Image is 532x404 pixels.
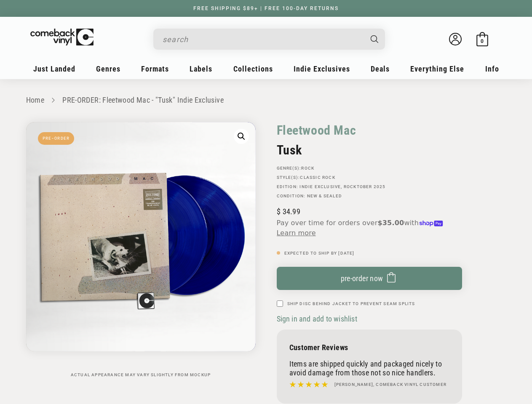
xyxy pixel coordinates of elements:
[299,184,341,189] a: Indie Exclusive
[284,251,355,255] span: Expected To Ship By [DATE]
[289,379,328,390] img: star5.svg
[277,314,357,323] span: Sign in and add to wishlist
[26,122,256,377] media-gallery: Gallery Viewer
[289,359,449,377] p: Items are shipped quickly and packaged nicely to avoid damage from those not so nice handlers.
[277,143,462,157] h2: Tusk
[277,207,300,216] span: 34.99
[341,274,383,283] span: pre-order now
[287,300,415,307] label: Ship Disc Behind Jacket To Prevent Seam Splits
[289,343,449,352] p: Customer Reviews
[277,122,356,138] a: Fleetwood Mac
[190,64,212,73] span: Labels
[277,184,462,189] p: Edition: , Rocktober 2025
[277,267,462,290] button: pre-order now
[26,96,44,104] a: Home
[277,166,462,171] p: GENRE(S):
[26,94,506,106] nav: breadcrumbs
[410,64,464,73] span: Everything Else
[363,29,386,50] button: Search
[481,38,484,44] span: 0
[334,381,447,388] h4: [PERSON_NAME], Comeback Vinyl customer
[277,314,360,324] button: Sign in and add to wishlist
[26,372,256,377] p: Actual appearance may vary slightly from mockup
[485,64,499,73] span: Info
[62,96,224,104] a: PRE-ORDER: Fleetwood Mac - "Tusk" Indie Exclusive
[277,207,281,216] span: $
[233,64,273,73] span: Collections
[301,166,314,170] a: Rock
[294,64,350,73] span: Indie Exclusives
[371,64,390,73] span: Deals
[185,5,347,11] a: FREE SHIPPING $89+ | FREE 100-DAY RETURNS
[300,175,335,180] a: Classic Rock
[277,175,462,180] p: STYLE(S):
[38,132,75,145] span: Pre-Order
[96,64,120,73] span: Genres
[277,194,462,199] p: Condition: New & Sealed
[33,64,75,73] span: Just Landed
[141,64,169,73] span: Formats
[163,31,362,48] input: search
[153,29,385,50] div: Search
